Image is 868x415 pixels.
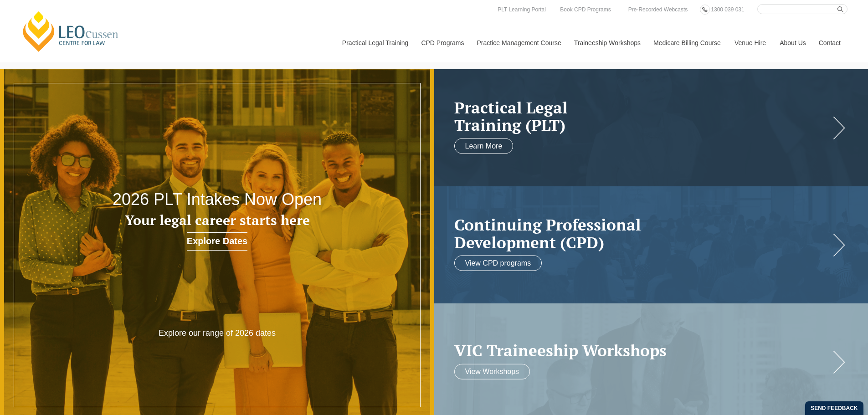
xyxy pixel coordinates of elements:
[773,23,812,62] a: About Us
[454,98,830,133] a: Practical LegalTraining (PLT)
[87,213,348,228] h3: Your legal career starts here
[414,23,470,62] a: CPD Programs
[711,6,744,13] span: 1300 039 031
[626,5,690,15] a: Pre-Recorded Webcasts
[807,354,845,392] iframe: LiveChat chat widget
[87,190,348,209] h2: 2026 PLT Intakes Now Open
[567,23,647,62] a: Traineeship Workshops
[454,364,530,379] a: View Workshops
[558,5,613,15] a: Book CPD Programs
[812,23,847,62] a: Contact
[709,5,746,15] a: 1300 039 031
[470,23,567,62] a: Practice Management Course
[454,256,542,271] a: View CPD programs
[454,216,830,251] a: Continuing ProfessionalDevelopment (CPD)
[335,23,415,62] a: Practical Legal Training
[454,216,830,251] h2: Continuing Professional Development (CPD)
[454,138,514,154] a: Learn More
[454,98,830,133] h2: Practical Legal Training (PLT)
[454,342,830,359] a: VIC Traineeship Workshops
[728,23,773,62] a: Venue Hire
[21,10,121,53] a: [PERSON_NAME] Centre for Law
[187,232,247,251] a: Explore Dates
[130,328,304,338] p: Explore our range of 2026 dates
[647,23,728,62] a: Medicare Billing Course
[495,5,548,15] a: PLT Learning Portal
